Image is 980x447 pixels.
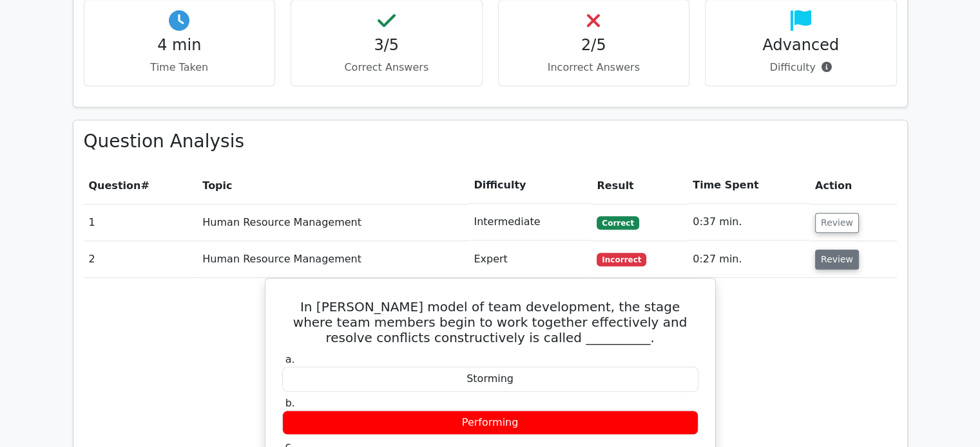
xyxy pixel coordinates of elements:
td: 0:37 min. [687,204,810,241]
span: a. [285,353,295,365]
th: Result [591,167,687,204]
h4: Advanced [716,36,886,55]
td: Expert [468,241,591,278]
td: Human Resource Management [197,204,468,241]
h3: Question Analysis [84,131,897,152]
div: Storming [282,367,698,392]
p: Correct Answers [302,60,472,75]
h4: 2/5 [509,36,679,55]
span: Question [89,179,141,192]
div: Performing [282,410,698,435]
h4: 4 min [95,36,265,55]
th: # [84,167,198,204]
h5: In [PERSON_NAME] model of team development, the stage where team members begin to work together e... [281,299,700,345]
th: Action [810,167,897,204]
p: Incorrect Answers [509,60,679,75]
th: Topic [197,167,468,204]
button: Review [815,213,859,233]
p: Difficulty [716,60,886,75]
th: Time Spent [687,167,810,204]
td: 2 [84,241,198,278]
h4: 3/5 [302,36,472,55]
p: Time Taken [95,60,265,75]
span: b. [285,397,295,409]
th: Difficulty [468,167,591,204]
span: Correct [597,216,639,229]
td: 1 [84,204,198,241]
td: 0:27 min. [687,241,810,278]
td: Human Resource Management [197,241,468,278]
td: Intermediate [468,204,591,241]
span: Incorrect [597,253,646,266]
button: Review [815,250,859,269]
